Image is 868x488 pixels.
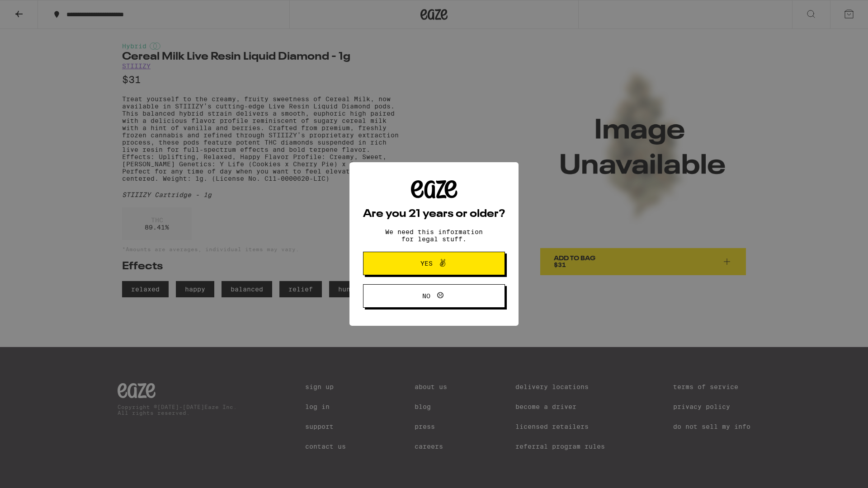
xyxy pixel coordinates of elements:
[363,252,505,275] button: Yes
[363,284,505,308] button: No
[422,293,430,299] span: No
[377,228,491,243] p: We need this information for legal stuff.
[363,209,505,220] h2: Are you 21 years or older?
[420,260,433,267] span: Yes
